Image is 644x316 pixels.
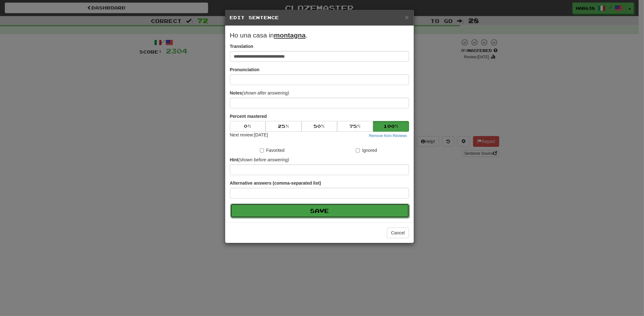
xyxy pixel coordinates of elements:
div: Percent mastered [230,121,409,132]
em: (shown before answering) [238,157,289,162]
label: Alternative answers (comma-separated list) [230,180,321,186]
span: × [405,14,409,21]
button: Save [230,204,409,218]
button: Remove from Reviews [367,132,409,139]
input: Ignored [356,148,360,152]
input: Favorited [260,148,264,152]
u: montagna [274,32,306,39]
label: Ignored [356,147,377,153]
button: 75% [337,121,373,132]
p: Ho una casa in . [230,31,409,40]
button: 0% [230,121,266,132]
label: Pronunciation [230,66,260,73]
label: Translation [230,43,254,49]
label: Favorited [260,147,284,153]
div: Next review: [DATE] [230,132,268,139]
button: Cancel [387,227,409,238]
label: Notes [230,90,289,96]
button: 50% [302,121,337,132]
button: Close [405,14,409,20]
label: Hint [230,157,289,163]
label: Percent mastered [230,113,267,119]
button: 100% [373,121,409,132]
button: 25% [266,121,302,132]
em: (shown after answering) [242,90,289,95]
h5: Edit Sentence [230,14,409,21]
